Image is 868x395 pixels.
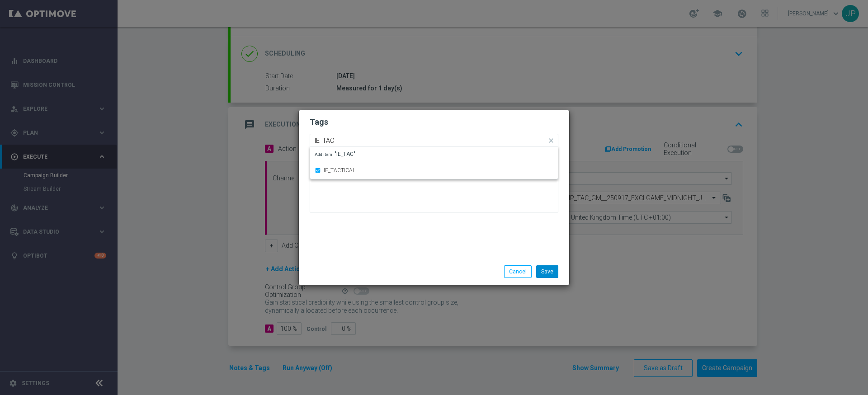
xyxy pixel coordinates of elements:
span: Add item [315,152,335,157]
ng-dropdown-panel: Options list [310,146,558,179]
label: IE_TACTICAL [324,168,355,173]
button: Save [536,265,558,278]
ng-select: IE_TACTICAL [310,134,558,146]
span: "IE_TAC" [315,151,355,157]
div: IE_TACTICAL [315,163,553,178]
h2: Tags [310,117,558,127]
button: Cancel [504,265,532,278]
